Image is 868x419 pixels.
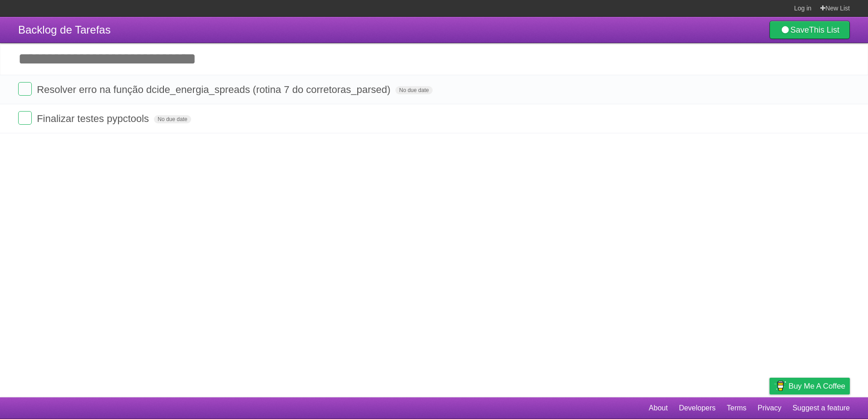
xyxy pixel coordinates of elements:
a: Developers [679,400,715,417]
b: This List [809,25,839,34]
a: Privacy [758,400,781,417]
span: Backlog de Tarefas [18,24,111,36]
a: Terms [727,400,747,417]
span: No due date [395,86,432,94]
span: No due date [154,115,191,123]
label: Done [18,82,32,96]
span: Finalizar testes pypctools [37,113,151,124]
a: Suggest a feature [793,400,850,417]
span: Buy me a coffee [789,378,845,394]
a: SaveThis List [769,21,850,39]
a: About [649,400,668,417]
label: Done [18,111,32,125]
a: Buy me a coffee [769,378,850,395]
span: Resolver erro na função dcide_energia_spreads (rotina 7 do corretoras_parsed) [37,84,393,95]
img: Buy me a coffee [774,378,786,394]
